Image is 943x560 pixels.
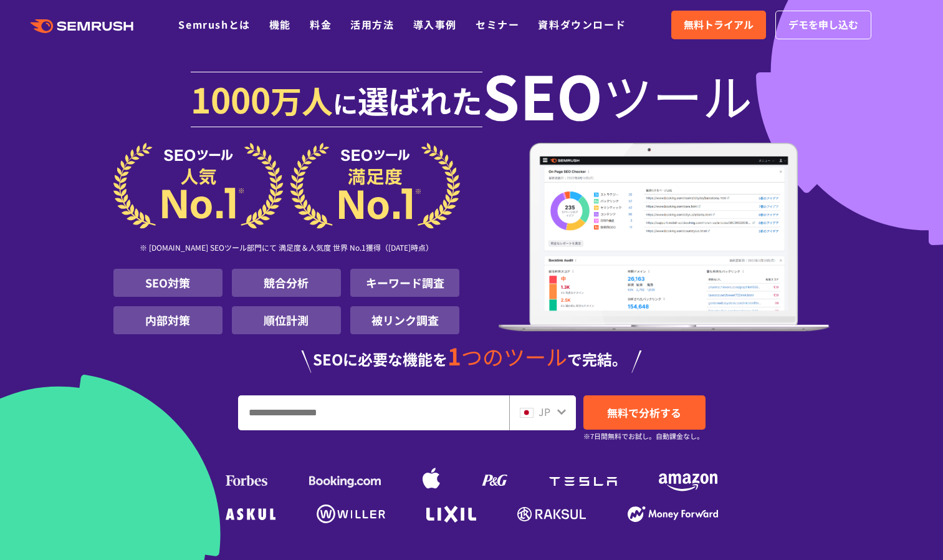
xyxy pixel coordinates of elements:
[310,17,332,32] a: 料金
[775,11,871,39] a: デモを申し込む
[461,341,567,372] span: つのツール
[239,396,509,430] input: URL、キーワードを入力してください
[448,339,461,372] span: 1
[269,17,291,32] a: 機能
[232,306,341,334] li: 順位計測
[539,404,550,419] span: JP
[113,344,830,373] div: SEOに必要な機能を
[358,77,482,122] span: 選ばれた
[567,348,627,370] span: で完結。
[538,17,626,32] a: 資料ダウンロード
[684,17,754,33] span: 無料トライアル
[350,269,459,297] li: キーワード調査
[350,17,394,32] a: 活用方法
[113,269,223,297] li: SEO対策
[350,306,459,334] li: 被リンク調査
[476,17,519,32] a: セミナー
[583,395,706,430] a: 無料で分析する
[413,17,457,32] a: 導入事例
[583,430,704,442] small: ※7日間無料でお試し。自動課金なし。
[607,405,681,420] span: 無料で分析する
[671,11,766,39] a: 無料トライアル
[113,306,223,334] li: 内部対策
[113,229,460,269] div: ※ [DOMAIN_NAME] SEOツール部門にて 満足度＆人気度 世界 No.1獲得（[DATE]時点）
[788,17,858,33] span: デモを申し込む
[482,70,603,120] span: SEO
[270,77,333,122] span: 万人
[178,17,250,32] a: Semrushとは
[333,85,358,121] span: に
[232,269,341,297] li: 競合分析
[191,74,270,123] span: 1000
[603,70,752,120] span: ツール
